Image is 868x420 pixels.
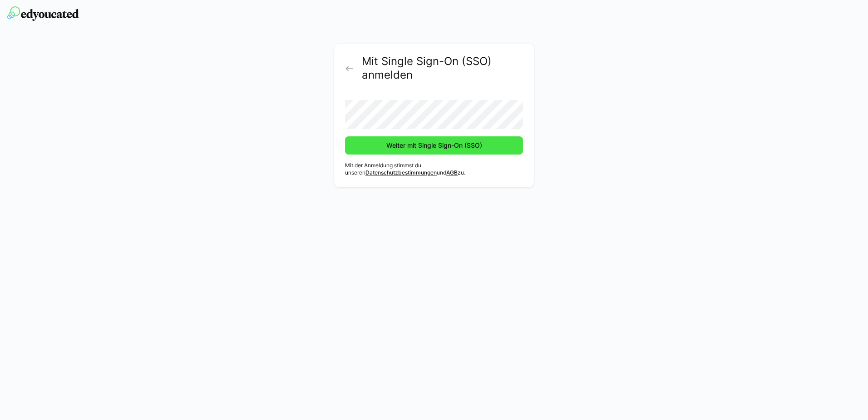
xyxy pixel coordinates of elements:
[345,136,523,155] button: Weiter mit Single Sign-On (SSO)
[345,162,523,176] p: Mit der Anmeldung stimmst du unseren und zu.
[365,169,437,176] a: Datenschutzbestimmungen
[7,6,79,21] img: edyoucated
[385,141,483,150] span: Weiter mit Single Sign-On (SSO)
[362,55,523,82] h2: Mit Single Sign-On (SSO) anmelden
[446,169,458,176] a: AGB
